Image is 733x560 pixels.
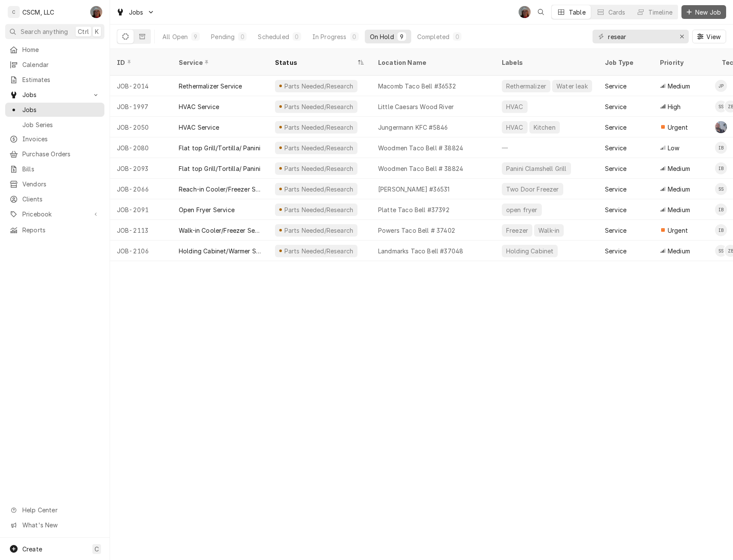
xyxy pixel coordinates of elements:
[668,185,690,194] span: Medium
[5,103,104,117] a: Jobs
[22,164,100,173] span: Bills
[455,32,460,41] div: 0
[283,102,354,111] div: Parts Needed/Research
[715,162,727,174] div: IB
[534,5,548,19] button: Open search
[78,27,89,36] span: Ctrl
[22,210,87,219] span: Pricebook
[675,30,689,43] button: Erase input
[668,123,688,132] span: Urgent
[505,226,529,235] div: Freezer
[378,247,463,256] div: Landmarks Taco Bell #37048
[5,223,104,237] a: Reports
[378,102,454,111] div: Little Caesars Wood River
[605,143,626,152] div: Service
[22,75,100,84] span: Estimates
[352,32,357,41] div: 0
[668,226,688,235] span: Urgent
[8,6,20,18] div: C
[668,82,690,91] span: Medium
[5,518,104,532] a: Go to What's New
[95,27,99,36] span: K
[715,142,727,154] div: IB
[162,32,188,41] div: All Open
[608,30,672,43] input: Keyword search
[5,58,104,72] a: Calendar
[179,58,260,67] div: Service
[605,226,626,235] div: Service
[660,58,706,67] div: Priority
[179,205,235,214] div: Open Fryer Service
[179,102,219,111] div: HVAC Service
[179,143,260,152] div: Flat top Grill/Tortilla/ Panini
[370,32,394,41] div: On Hold
[715,204,727,216] div: IB
[417,32,449,41] div: Completed
[179,82,242,91] div: Rethermalizer Service
[648,8,672,17] div: Timeline
[495,137,598,158] div: —
[110,96,172,117] div: JOB-1997
[715,245,727,257] div: SS
[715,162,727,174] div: Izaia Bain's Avatar
[110,158,172,179] div: JOB-2093
[715,245,727,257] div: Sam Smith's Avatar
[110,117,172,137] div: JOB-2050
[605,82,626,91] div: Service
[378,82,456,91] div: Macomb Taco Bell #36532
[22,120,100,129] span: Job Series
[681,5,726,19] button: New Job
[715,100,727,113] div: Sam Smith's Avatar
[715,183,727,195] div: Sam Smith's Avatar
[179,226,261,235] div: Walk-in Cooler/Freezer Service Call
[668,102,681,111] span: High
[283,123,354,132] div: Parts Needed/Research
[715,121,727,133] div: Chris Lynch's Avatar
[283,164,354,173] div: Parts Needed/Research
[5,207,104,221] a: Go to Pricebook
[605,247,626,256] div: Service
[668,164,690,173] span: Medium
[110,179,172,199] div: JOB-2066
[179,247,261,256] div: Holding Cabinet/Warmer Service
[502,58,591,67] div: Labels
[110,240,172,261] div: JOB-2106
[22,8,54,17] div: CSCM, LLC
[179,164,260,173] div: Flat top Grill/Tortilla/ Panini
[5,147,104,161] a: Purchase Orders
[505,205,538,214] div: open fryer
[275,58,356,67] div: Status
[605,164,626,173] div: Service
[605,123,626,132] div: Service
[22,45,100,54] span: Home
[258,32,289,41] div: Scheduled
[399,32,404,41] div: 9
[519,6,531,18] div: DV
[608,8,626,17] div: Cards
[715,183,727,195] div: SS
[378,226,455,235] div: Powers Taco Bell # 37402
[505,123,524,132] div: HVAC
[569,8,586,17] div: Table
[668,247,690,256] span: Medium
[715,224,727,236] div: Izaia Bain's Avatar
[715,100,727,113] div: SS
[5,162,104,176] a: Bills
[22,545,42,553] span: Create
[5,88,104,102] a: Go to Jobs
[22,505,99,514] span: Help Center
[505,82,547,91] div: Rethermalizer
[283,205,354,214] div: Parts Needed/Research
[110,220,172,240] div: JOB-2113
[110,76,172,96] div: JOB-2014
[179,123,219,132] div: HVAC Service
[715,80,727,92] div: JP
[693,8,723,17] span: New Job
[5,132,104,146] a: Invoices
[312,32,347,41] div: In Progress
[294,32,299,41] div: 0
[715,224,727,236] div: IB
[5,177,104,191] a: Vendors
[692,30,726,43] button: View
[283,226,354,235] div: Parts Needed/Research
